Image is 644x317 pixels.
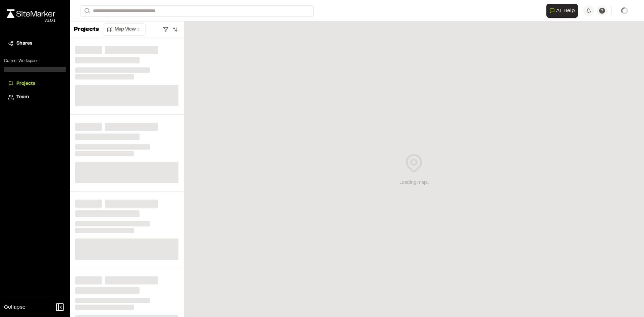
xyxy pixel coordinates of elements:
[8,80,62,88] a: Projects
[8,94,62,101] a: Team
[4,303,25,311] span: Collapse
[546,4,578,18] button: Open AI Assistant
[8,40,62,47] a: Shares
[7,18,55,24] div: Oh geez...please don't...
[16,94,29,101] span: Team
[16,40,32,47] span: Shares
[546,4,581,18] div: Open AI Assistant
[399,179,429,187] div: Loading map...
[80,5,93,16] button: Search
[16,80,35,88] span: Projects
[4,58,66,64] p: Current Workspace
[7,9,55,18] img: rebrand.png
[556,7,575,15] span: AI Help
[74,25,99,34] p: Projects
